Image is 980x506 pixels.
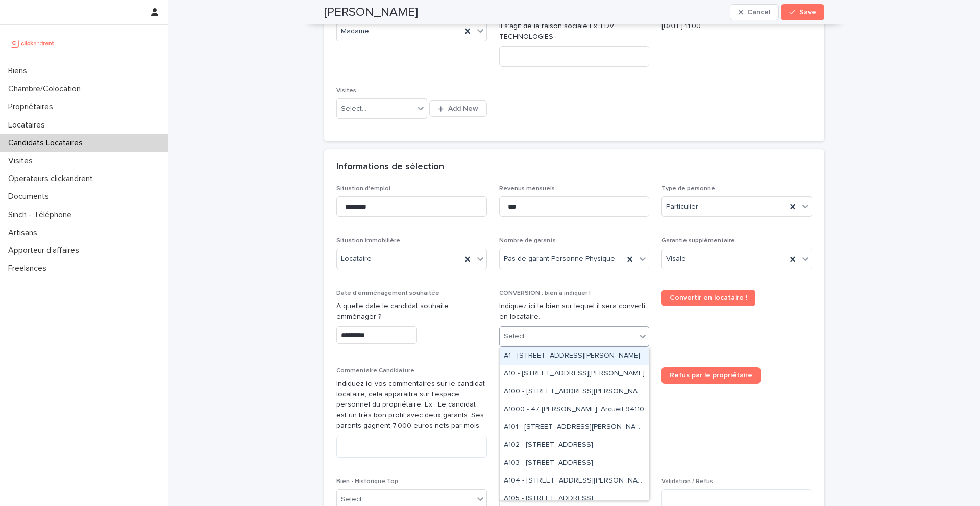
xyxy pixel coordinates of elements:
span: Type de personne [661,186,715,192]
button: Add New [429,100,486,117]
p: Freelances [4,264,55,273]
span: Bien - Historique Top [336,478,398,485]
a: Convertir en locataire ! [661,290,755,306]
div: Select... [341,494,366,505]
span: Visale [666,254,686,264]
div: A1000 - 47 Vladimir Ilitch Lenine, Arcueil 94110 [500,401,649,419]
div: A103 - 75 rue du Commerce, Paris 75015 [500,454,649,472]
span: Convertir en locataire ! [670,294,747,301]
p: Sinch - Téléphone [4,210,80,220]
div: Select... [341,104,366,114]
p: Indiquez ici le bien sur lequel il sera converti en locataire. [499,301,650,322]
p: Operateurs clickandrent [4,174,101,184]
p: Locataires [4,120,53,130]
p: Biens [4,66,35,76]
p: Indiquez ici vos commentaires sur le candidat locataire, cela apparaitra sur l'espace personnel d... [336,378,487,432]
div: A1 - 129 avenue Achille Peretti, Neuilly-sur-Seine 92200 [500,347,649,365]
span: Locataire [341,254,372,264]
div: A102 - 4 bis rue des Domeliers, Compiègne 60200 [500,437,649,454]
span: Nombre de garants [499,238,556,244]
span: Situation d'emploi [336,186,390,192]
img: UCB0brd3T0yccxBKYDjQ [8,33,58,54]
div: A10 - 133 rue Saint-Dominique, Paris 75007 [500,365,649,383]
span: Garantie supplémentaire [661,238,735,244]
span: Commentaire Candidature [336,368,414,374]
button: Save [781,4,824,20]
p: Il s'agit de la raison sociale Ex: FDV TECHNOLOGIES [499,21,650,42]
div: A100 - 1 Square Henri Regnault, Courbevoie 92400 [500,383,649,401]
span: Particulier [666,201,698,212]
p: Visites [4,156,41,166]
span: Refus par le propriétaire [670,372,752,379]
span: Date d'emménagement souhaitée [336,290,439,296]
span: Visites [336,88,356,94]
h2: Informations de sélection [336,162,444,173]
button: Cancel [730,4,779,20]
h2: [PERSON_NAME] [324,5,418,20]
p: Candidats Locataires [4,138,91,148]
a: Refus par le propriétaire [661,367,761,384]
div: A101 - 1 Square Henri Regnault, Courbevoie 92400 [500,419,649,437]
p: Propriétaires [4,102,61,112]
p: Documents [4,192,57,201]
span: Save [799,9,816,16]
span: Validation / Refus [661,478,713,485]
p: Chambre/Colocation [4,84,89,94]
p: A quelle date le candidat souhaite emménager ? [336,301,487,322]
div: A104 - 83 avenue Victor Hugo, Paris 75016 [500,472,649,490]
span: Madame [341,26,369,37]
span: Revenus mensuels [499,186,555,192]
span: Cancel [747,9,770,16]
p: Artisans [4,228,45,238]
span: Add New [448,105,478,112]
div: Select... [504,331,529,342]
span: CONVERSION : bien à indiquer ! [499,290,591,296]
span: Situation immobilière [336,238,400,244]
p: Apporteur d'affaires [4,246,87,256]
p: [DATE] 11:00 [661,21,812,32]
span: Pas de garant Personne Physique [504,254,615,264]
